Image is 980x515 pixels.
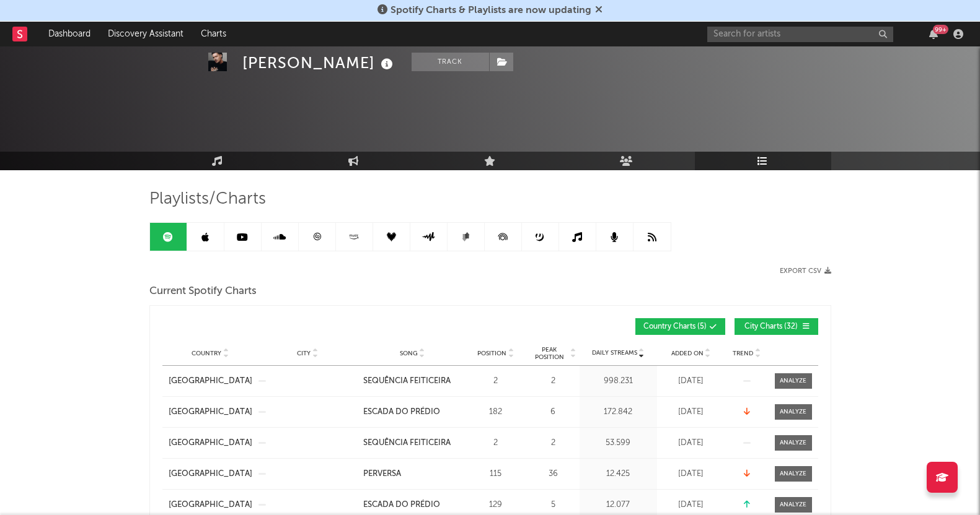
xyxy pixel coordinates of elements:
a: [GEOGRAPHIC_DATA] [169,499,252,511]
div: 115 [468,468,524,480]
div: 5 [530,499,576,511]
div: 36 [530,468,576,480]
div: SEQUÊNCIA FEITICEIRA [363,437,451,449]
span: City Charts ( 32 ) [743,323,800,331]
a: [GEOGRAPHIC_DATA] [169,375,252,387]
span: Current Spotify Charts [149,284,257,299]
button: Country Charts(5) [635,318,725,335]
span: Position [477,350,506,357]
div: SEQUÊNCIA FEITICEIRA [363,375,451,387]
div: 99 + [933,25,948,34]
span: Dismiss [595,6,603,15]
div: [PERSON_NAME] [242,53,396,73]
div: 12.425 [583,468,654,480]
div: 182 [468,406,524,418]
div: 6 [530,406,576,418]
span: Country [192,350,221,357]
a: SEQUÊNCIA FEITICEIRA [363,375,462,387]
span: City [297,350,311,357]
button: Export CSV [780,267,831,275]
span: Country Charts ( 5 ) [643,323,707,331]
span: Added On [671,350,704,357]
a: Discovery Assistant [99,22,192,46]
a: PERVERSA [363,468,462,480]
div: ESCADA DO PRÉDIO [363,499,440,511]
div: 53.599 [583,437,654,449]
div: 2 [468,375,524,387]
a: ESCADA DO PRÉDIO [363,499,462,511]
div: [DATE] [660,375,722,387]
div: PERVERSA [363,468,401,480]
a: SEQUÊNCIA FEITICEIRA [363,437,462,449]
span: Trend [733,350,753,357]
button: City Charts(32) [735,318,818,335]
button: 99+ [929,29,938,39]
div: [DATE] [660,437,722,449]
a: Dashboard [40,22,99,46]
div: 129 [468,499,524,511]
div: 12.077 [583,499,654,511]
span: Song [400,350,418,357]
button: Track [412,53,489,71]
span: Spotify Charts & Playlists are now updating [391,6,591,15]
a: ESCADA DO PRÉDIO [363,406,462,418]
span: Playlists/Charts [149,192,266,207]
span: Peak Position [530,346,569,361]
a: [GEOGRAPHIC_DATA] [169,468,252,480]
div: [DATE] [660,468,722,480]
div: 998.231 [583,375,654,387]
div: 2 [468,437,524,449]
a: Charts [192,22,235,46]
div: [DATE] [660,406,722,418]
span: Daily Streams [592,348,637,358]
div: 2 [530,375,576,387]
input: Search for artists [707,27,893,42]
a: [GEOGRAPHIC_DATA] [169,437,252,449]
div: ESCADA DO PRÉDIO [363,406,440,418]
div: 2 [530,437,576,449]
div: [DATE] [660,499,722,511]
a: [GEOGRAPHIC_DATA] [169,406,252,418]
div: 172.842 [583,406,654,418]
